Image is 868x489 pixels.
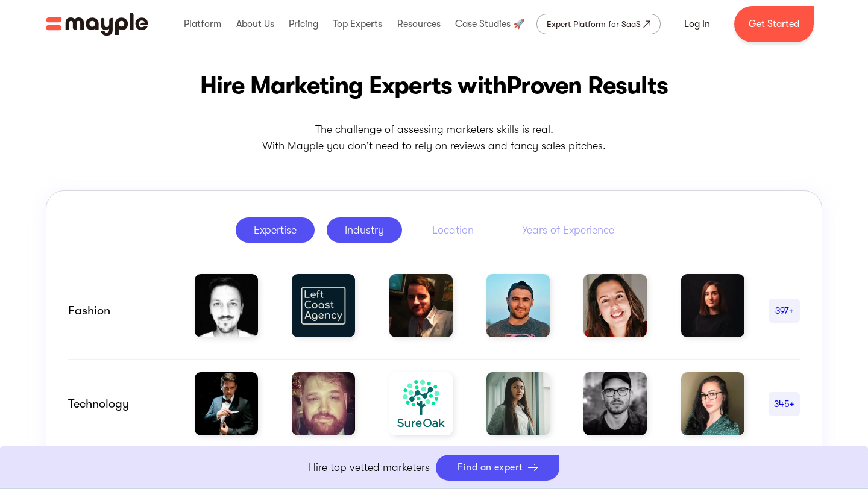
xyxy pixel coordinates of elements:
[46,69,822,102] h2: Hire Marketing Experts with
[769,304,800,318] div: 397+
[345,223,384,237] div: Industry
[286,5,321,43] div: Pricing
[46,122,822,154] p: The challenge of assessing marketers skills is real. With Mayple you don't need to rely on review...
[181,5,224,43] div: Platform
[734,6,814,42] a: Get Started
[68,304,171,318] div: Fashion
[394,5,444,43] div: Resources
[254,223,297,237] div: Expertise
[46,13,148,36] img: Mayple logo
[536,14,661,34] a: Expert Platform for SaaS
[233,5,277,43] div: About Us
[769,397,800,411] div: 345+
[670,10,725,39] a: Log In
[522,223,614,237] div: Years of Experience
[46,13,148,36] a: home
[68,397,171,411] div: Technology
[330,5,385,43] div: Top Experts
[432,223,474,237] div: Location
[506,72,668,99] span: Proven Results
[547,17,641,31] div: Expert Platform for SaaS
